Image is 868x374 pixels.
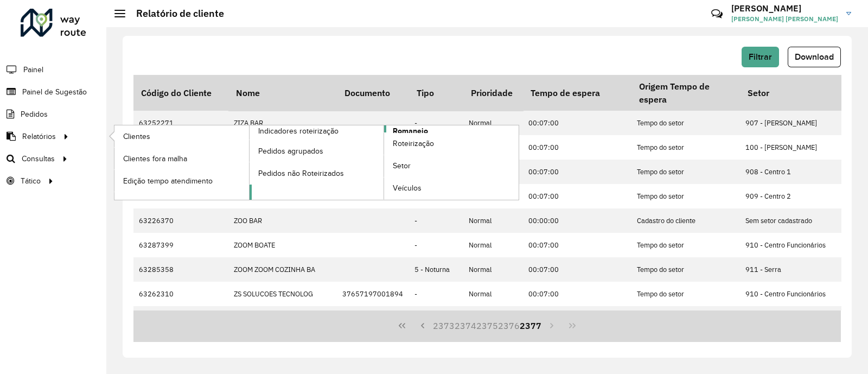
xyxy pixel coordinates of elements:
th: Tempo de espera [523,75,631,111]
td: 911 - Serra [740,257,848,282]
td: ZOOM ZOOM COZINHA BA [228,257,337,282]
td: 63226370 [133,208,228,233]
a: Indicadores roteirização [114,125,384,200]
td: 00:07:00 [523,257,631,282]
span: Tático [21,175,41,187]
span: [PERSON_NAME] [PERSON_NAME] [731,14,838,24]
span: Pedidos [21,109,48,120]
td: 100 - [PERSON_NAME] [740,135,848,160]
td: Tempo do setor [631,233,740,257]
td: Tempo do setor [631,282,740,306]
td: Sem setor cadastrado [740,208,848,233]
th: Código do Cliente [133,75,228,111]
a: Contato Rápido [705,2,729,26]
td: ZIZA BAR [228,111,337,135]
td: Normal [463,208,523,233]
td: ZOO BAR [228,208,337,233]
th: Prioridade [463,75,523,111]
td: Tempo do setor [631,135,740,160]
button: First Page [392,315,413,336]
td: Tempo do setor [631,160,740,184]
td: Normal [463,233,523,257]
button: Filtrar [742,47,779,67]
button: 2375 [476,315,498,336]
a: Roteirização [384,133,519,155]
button: Download [788,47,841,67]
td: 00:07:00 [523,111,631,135]
span: Roteirização [393,138,434,149]
button: 2376 [498,315,520,336]
a: Clientes [114,125,249,147]
td: - [409,208,463,233]
td: 910 - Centro Funcionários [740,282,848,306]
div: Críticas? Dúvidas? Elogios? Sugestões? Entre em contato conosco! [582,3,695,33]
td: - [409,233,463,257]
td: 37657197001894 [337,282,409,306]
td: Normal [463,306,523,331]
td: 00:07:00 [523,184,631,208]
a: Edição tempo atendimento [114,170,249,192]
th: Tipo [409,75,463,111]
span: Filtrar [749,52,772,61]
td: Tempo do setor [631,257,740,282]
td: 63287399 [133,233,228,257]
td: 00:07:00 [523,306,631,331]
td: 00:07:00 [523,233,631,257]
td: 00:07:00 [523,160,631,184]
span: Clientes [123,131,150,142]
a: Pedidos agrupados [250,140,384,162]
span: Setor [393,160,411,172]
span: Indicadores roteirização [258,125,339,137]
span: Download [795,52,834,61]
td: 909 - Centro 2 [740,184,848,208]
th: Setor [740,75,848,111]
td: 63280552 [133,306,228,331]
a: Clientes fora malha [114,148,249,169]
h2: Relatório de cliente [125,8,224,20]
button: 2377 [520,315,541,336]
td: 00:07:00 [523,282,631,306]
span: Edição tempo atendimento [123,175,213,187]
th: Nome [228,75,337,111]
th: Origem Tempo de espera [631,75,740,111]
td: Tempo do setor [631,306,740,331]
td: ZOOM BOATE [228,233,337,257]
td: Tempo do setor [631,111,740,135]
td: 910 - Centro Funcionários [740,233,848,257]
td: ZUKABAR E LANCHONETE [228,306,337,331]
a: Romaneio [250,125,519,200]
span: Pedidos agrupados [258,145,323,157]
a: Veículos [384,178,519,199]
span: Romaneio [393,125,428,137]
span: Pedidos não Roteirizados [258,168,344,179]
td: 911 - Serra [740,306,848,331]
span: Relatórios [22,131,56,142]
td: Cadastro do cliente [631,208,740,233]
span: Consultas [22,153,55,164]
td: 907 - [PERSON_NAME] [740,111,848,135]
button: 2373 [433,315,455,336]
td: 63252271 [133,111,228,135]
td: 5 - Noturna [409,306,463,331]
td: ZS SOLUCOES TECNOLOG [228,282,337,306]
td: - [409,282,463,306]
a: Pedidos não Roteirizados [250,162,384,184]
button: 2374 [455,315,476,336]
h3: [PERSON_NAME] [731,3,838,14]
td: 908 - Centro 1 [740,160,848,184]
td: - [409,111,463,135]
td: Normal [463,257,523,282]
a: Setor [384,155,519,177]
span: Clientes fora malha [123,153,187,164]
td: 5 - Noturna [409,257,463,282]
td: Normal [463,111,523,135]
th: Documento [337,75,409,111]
button: Previous Page [412,315,433,336]
td: 00:07:00 [523,135,631,160]
span: Veículos [393,182,422,194]
td: 63285358 [133,257,228,282]
td: Normal [463,282,523,306]
td: Tempo do setor [631,184,740,208]
span: Painel [23,64,43,75]
td: 00:00:00 [523,208,631,233]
